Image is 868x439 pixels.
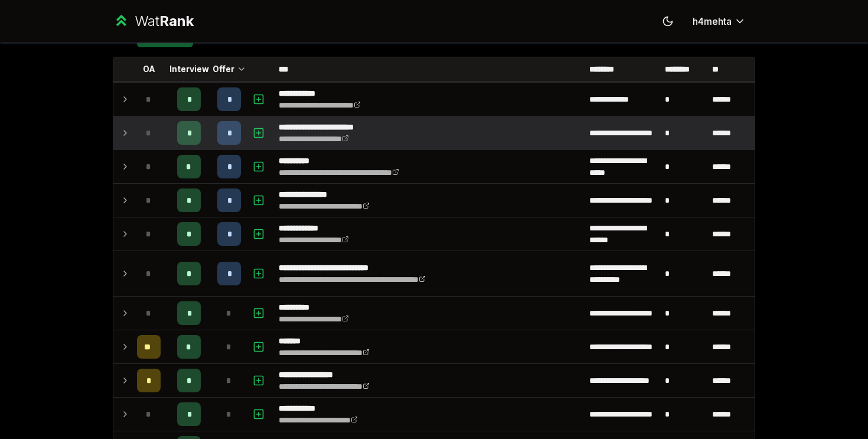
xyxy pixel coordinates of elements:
[159,12,194,30] span: Rank
[213,63,234,75] p: Offer
[169,63,209,75] p: Interview
[143,63,155,75] p: OA
[683,11,755,32] button: h4mehta
[113,12,194,31] a: WatRank
[693,14,732,28] span: h4mehta
[135,12,194,31] div: Wat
